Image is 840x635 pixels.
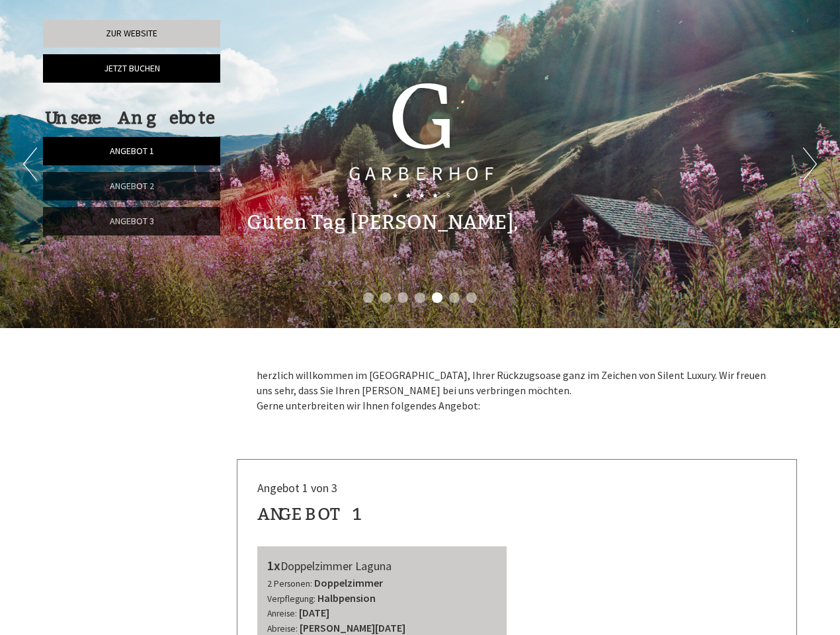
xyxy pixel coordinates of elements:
div: Angebot 1 [257,502,364,527]
a: Jetzt buchen [43,54,220,83]
div: Unsere Angebote [43,106,216,130]
small: 2 Personen: [267,578,312,589]
b: [DATE] [299,606,329,619]
div: Doppelzimmer Laguna [267,556,497,575]
small: Abreise: [267,623,298,634]
b: Halbpension [317,591,376,605]
small: Anreise: [267,608,297,619]
b: Doppelzimmer [314,576,383,589]
h1: Guten Tag [PERSON_NAME], [247,212,519,233]
b: [PERSON_NAME][DATE] [300,621,405,634]
span: Angebot 1 von 3 [257,480,337,495]
button: Next [803,148,817,181]
p: herzlich willkommen im [GEOGRAPHIC_DATA], Ihrer Rückzugsoase ganz im Zeichen von Silent Luxury. W... [257,368,778,413]
button: Previous [23,148,37,181]
a: Zur Website [43,20,220,48]
b: 1x [267,557,280,573]
span: Angebot 1 [110,145,154,157]
span: Angebot 2 [110,180,154,192]
small: Verpflegung: [267,593,315,605]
